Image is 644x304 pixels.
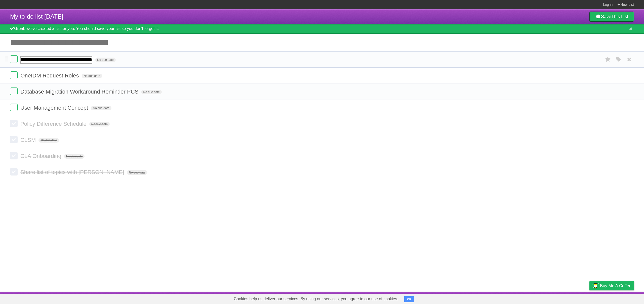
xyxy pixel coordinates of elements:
[522,293,533,303] a: About
[89,122,110,126] span: No due date
[602,293,634,303] a: Suggest a feature
[10,168,18,176] label: Done
[10,136,18,143] label: Done
[603,55,613,64] label: Star task
[583,293,596,303] a: Privacy
[127,170,147,175] span: No due date
[10,71,18,79] label: Done
[141,90,162,94] span: No due date
[10,152,18,159] label: Done
[20,89,140,95] span: Database Migration Workaround Reminder PCS
[10,104,18,111] label: Done
[64,154,85,159] span: No due date
[600,281,631,290] span: Buy me a coffee
[10,88,18,95] label: Done
[95,58,115,62] span: No due date
[20,72,80,79] span: OneIDM Request Roles
[592,281,599,290] img: Buy me a coffee
[20,137,37,143] span: CLSM
[91,106,111,110] span: No due date
[10,13,63,20] span: My to-do list [DATE]
[589,281,634,290] a: Buy me a coffee
[38,138,59,143] span: No due date
[20,105,89,111] span: User Management Concept
[611,14,628,19] b: This List
[82,74,102,78] span: No due date
[566,293,577,303] a: Terms
[20,169,125,175] span: Share list of topics with [PERSON_NAME]
[20,153,63,159] span: CLA Onboarding
[20,121,88,127] span: Policy Difference Schedule
[10,55,18,63] label: Done
[589,12,634,22] a: SaveThis List
[229,294,403,304] span: Cookies help us deliver our services. By using our services, you agree to our use of cookies.
[10,120,18,127] label: Done
[404,296,414,302] button: OK
[539,293,559,303] a: Developers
